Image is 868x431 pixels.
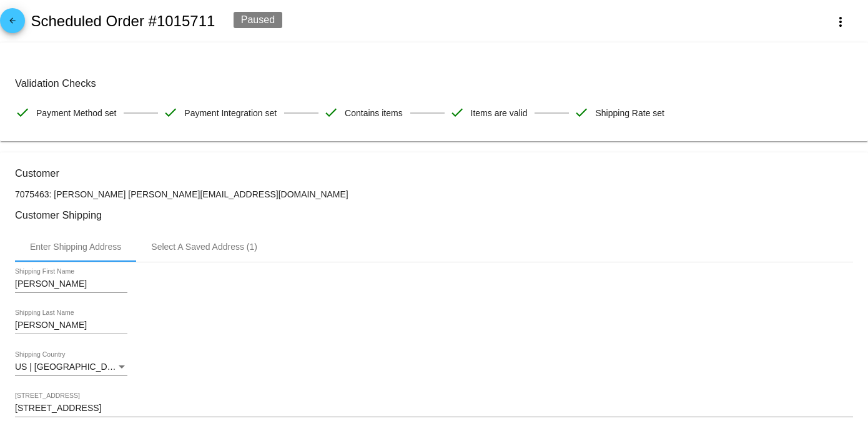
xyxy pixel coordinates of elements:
mat-icon: check [574,105,589,120]
span: Payment Integration set [184,100,277,126]
span: Items are valid [471,100,528,126]
div: Select A Saved Address (1) [151,242,257,252]
span: US | [GEOGRAPHIC_DATA] [15,362,126,372]
h3: Customer [15,167,853,179]
div: Paused [234,12,282,28]
p: 7075463: [PERSON_NAME] [PERSON_NAME][EMAIL_ADDRESS][DOMAIN_NAME] [15,189,853,199]
mat-icon: check [450,105,465,120]
input: Shipping Last Name [15,320,127,330]
mat-icon: check [163,105,178,120]
mat-icon: arrow_back [5,16,20,31]
h3: Customer Shipping [15,209,853,221]
h3: Validation Checks [15,77,853,89]
input: Shipping First Name [15,279,127,289]
mat-icon: check [323,105,338,120]
span: Payment Method set [36,100,116,126]
input: Shipping Street 1 [15,404,853,414]
mat-icon: check [15,105,30,120]
h2: Scheduled Order #1015711 [31,12,215,30]
mat-icon: more_vert [833,14,848,29]
mat-select: Shipping Country [15,362,127,372]
span: Contains items [345,100,403,126]
div: Enter Shipping Address [30,242,121,252]
span: Shipping Rate set [595,100,664,126]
